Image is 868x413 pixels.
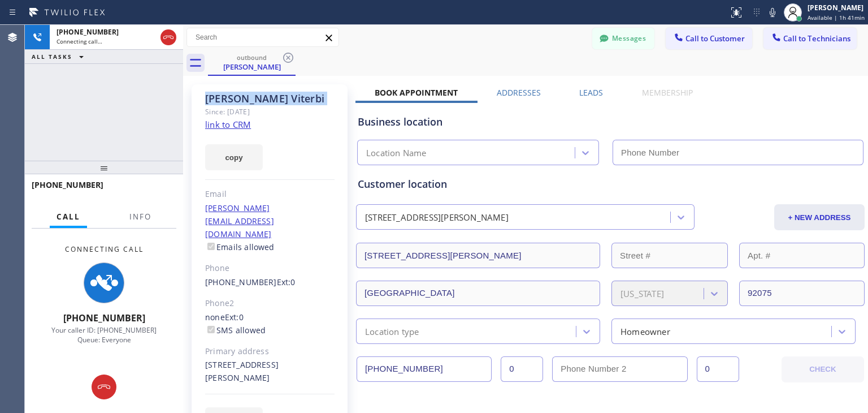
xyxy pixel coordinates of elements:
span: Available | 1h 41min [808,14,865,21]
span: Ext: 0 [225,312,244,322]
a: link to CRM [205,119,251,130]
div: Location Name [366,147,427,160]
div: Business location [358,114,863,130]
input: Phone Number 2 [552,356,687,382]
div: Since: [DATE] [205,105,335,118]
input: City [356,281,600,306]
input: Phone Number [613,140,863,165]
div: Phone [205,262,335,275]
label: Membership [642,87,693,98]
div: [PERSON_NAME] Viterbi [205,92,335,105]
div: [PERSON_NAME] [808,3,865,12]
button: CHECK [782,356,864,382]
span: ALL TASKS [32,53,72,61]
div: Customer location [358,177,863,192]
span: [PHONE_NUMBER] [63,312,145,324]
div: [STREET_ADDRESS][PERSON_NAME] [365,211,509,224]
div: [PERSON_NAME] [209,62,294,72]
button: Call to Technicians [763,28,857,49]
input: ZIP [739,281,865,306]
div: Homeowner [620,325,670,338]
span: Call to Technicians [783,33,850,44]
label: Leads [579,87,603,98]
a: [PERSON_NAME][EMAIL_ADDRESS][DOMAIN_NAME] [205,203,274,239]
span: Ext: 0 [277,277,296,287]
button: Call [50,206,87,228]
input: Street # [611,243,728,268]
div: Phone2 [205,297,335,310]
div: Primary address [205,345,335,358]
label: Emails allowed [205,242,275,252]
span: Info [129,212,151,222]
input: Address [356,243,600,268]
div: outbound [209,53,294,62]
button: + NEW ADDRESS [774,204,865,230]
input: Ext. [501,356,543,382]
div: none [205,311,335,337]
label: SMS allowed [205,325,266,335]
span: [PHONE_NUMBER] [57,27,119,37]
button: Call to Customer [666,28,752,49]
div: Email [205,188,335,201]
label: Addresses [497,87,541,98]
span: Connecting Call [65,244,144,254]
button: Hang up [92,375,116,399]
div: [STREET_ADDRESS][PERSON_NAME] [205,359,335,385]
input: Phone Number [357,356,492,382]
span: [PHONE_NUMBER] [32,179,103,190]
div: Valerie Viterbi [209,50,294,75]
button: Mute [765,5,780,20]
input: Search [187,28,338,46]
input: SMS allowed [207,326,215,333]
label: Book Appointment [375,87,458,98]
span: Call to Customer [685,33,745,44]
span: Connecting call… [57,37,102,45]
button: ALL TASKS [25,50,95,63]
button: Info [123,206,158,228]
span: Your caller ID: [PHONE_NUMBER] Queue: Everyone [51,325,157,345]
div: Location type [365,325,419,338]
span: Call [57,212,80,222]
button: Messages [592,28,654,49]
input: Apt. # [739,243,865,268]
button: Hang up [160,29,176,45]
input: Emails allowed [207,243,215,250]
a: [PHONE_NUMBER] [205,277,277,287]
input: Ext. 2 [697,356,739,382]
button: copy [205,144,263,170]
